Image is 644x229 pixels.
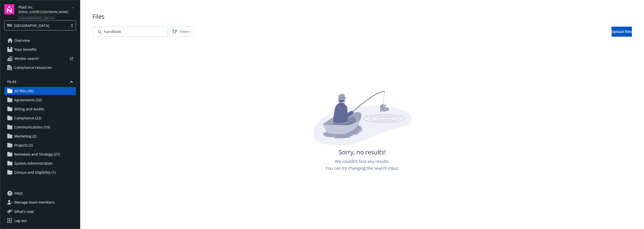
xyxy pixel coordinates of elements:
[14,87,33,95] span: All files (96)
[4,45,76,54] a: Your benefits
[4,132,76,140] a: Marketing (2)
[14,209,34,214] span: What ' s new
[4,96,76,104] a: Agreements (32)
[14,23,49,28] span: [GEOGRAPHIC_DATA]
[4,4,14,14] img: navigator-logo.svg
[14,168,56,176] span: Census and Eligibility (1)
[14,45,37,54] span: Your benefits
[4,123,76,131] a: Communications (10)
[612,29,632,34] span: Upload files
[18,4,76,14] button: Plaid Inc.[EMAIL_ADDRESS][DOMAIN_NAME]arrowDropDown
[612,27,632,37] a: Upload files
[4,87,76,95] a: All files (96)
[14,114,41,122] span: Compliance (22)
[4,159,76,167] a: System Administration
[4,105,76,113] a: Billing and Audits
[14,55,39,63] span: Vendor search
[4,141,76,149] a: Projects (2)
[4,36,76,44] a: Overview
[14,159,53,167] span: System Administration
[325,165,399,171] span: You can try changing the search input.
[4,114,76,122] a: Compliance (22)
[4,64,76,72] a: Compliance resources
[4,168,76,176] a: Census and Eligibility (1)
[18,5,68,10] span: Plaid Inc.
[14,123,50,131] span: Communications (10)
[7,23,66,28] span: [GEOGRAPHIC_DATA]
[14,189,23,197] span: FAQs
[14,132,36,140] span: Marketing (2)
[14,141,33,149] span: Projects (2)
[14,64,52,72] span: Compliance resources
[4,80,76,86] button: Files
[4,150,76,158] a: Renewals and Strategy (27)
[92,27,168,37] input: Search by file name...
[14,36,30,44] span: Overview
[70,5,76,11] a: arrowDropDown
[4,198,76,206] a: Manage team members
[14,96,42,104] span: Agreements (32)
[171,28,191,36] span: Filters
[4,55,76,63] a: Vendor search
[14,198,55,206] span: Manage team members
[92,12,632,21] span: Files
[4,209,42,214] button: What's new
[180,29,190,34] span: Filters
[14,217,27,225] div: Log out
[18,10,68,14] span: [EMAIL_ADDRESS][DOMAIN_NAME]
[14,150,60,158] span: Renewals and Strategy (27)
[14,105,44,113] span: Billing and Audits
[4,189,76,197] a: FAQs
[170,27,192,37] button: Filters
[339,148,386,156] span: Sorry, no results!
[335,158,390,165] span: We couldn’t find any results.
